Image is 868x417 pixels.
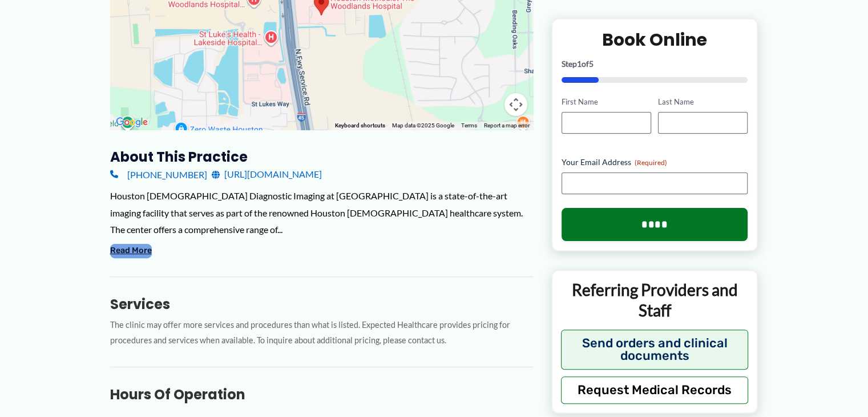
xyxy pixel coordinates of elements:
h3: About this practice [110,148,533,166]
a: Terms (opens in new tab) [461,122,477,129]
button: Request Medical Records [561,376,749,403]
button: Map camera controls [504,93,527,116]
div: Houston [DEMOGRAPHIC_DATA] Diagnostic Imaging at [GEOGRAPHIC_DATA] is a state-of-the-art imaging ... [110,187,533,238]
h3: Services [110,295,533,313]
button: Read More [110,244,152,258]
label: Your Email Address [562,157,748,168]
a: Report a map error [484,122,530,129]
a: [URL][DOMAIN_NAME] [212,166,322,183]
button: Send orders and clinical documents [561,329,749,369]
img: Google [113,115,151,130]
a: Open this area in Google Maps (opens a new window) [113,115,151,130]
h2: Book Online [562,29,748,51]
span: (Required) [635,158,667,167]
span: 1 [577,59,582,69]
h3: Hours of Operation [110,386,533,403]
label: Last Name [658,97,748,107]
p: The clinic may offer more services and procedures than what is listed. Expected Healthcare provid... [110,318,533,348]
p: Referring Providers and Staff [561,279,749,321]
button: Keyboard shortcuts [335,122,385,130]
span: 5 [589,59,594,69]
a: [PHONE_NUMBER] [110,166,207,183]
p: Step of [562,60,748,68]
span: Map data ©2025 Google [392,122,454,129]
label: First Name [562,97,651,107]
